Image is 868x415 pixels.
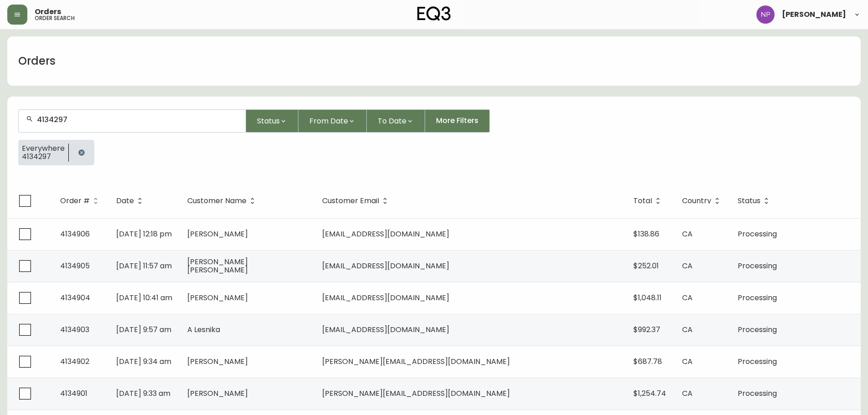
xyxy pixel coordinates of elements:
[738,197,772,205] span: Status
[682,388,693,399] span: CA
[187,292,248,303] span: [PERSON_NAME]
[187,229,248,239] span: [PERSON_NAME]
[633,292,662,303] span: $1,048.11
[116,261,172,271] span: [DATE] 11:57 am
[425,109,490,133] button: More Filters
[682,261,693,271] span: CA
[417,6,451,21] img: logo
[322,324,449,335] span: [EMAIL_ADDRESS][DOMAIN_NAME]
[60,261,90,271] span: 4134905
[322,198,379,204] span: Customer Email
[116,198,134,204] span: Date
[633,229,659,239] span: $138.86
[738,198,760,204] span: Status
[633,198,652,204] span: Total
[309,115,348,127] span: From Date
[322,292,449,303] span: [EMAIL_ADDRESS][DOMAIN_NAME]
[633,197,664,205] span: Total
[60,229,90,239] span: 4134906
[187,198,247,204] span: Customer Name
[116,229,172,239] span: [DATE] 12:18 pm
[22,144,65,153] span: Everywhere
[37,115,238,124] input: Search
[738,292,777,303] span: Processing
[60,292,90,303] span: 4134904
[322,388,510,399] span: [PERSON_NAME][EMAIL_ADDRESS][DOMAIN_NAME]
[187,256,248,275] span: [PERSON_NAME] [PERSON_NAME]
[187,324,220,335] span: A Lesnika
[187,388,248,399] span: [PERSON_NAME]
[22,153,65,161] span: 4134297
[738,388,777,399] span: Processing
[633,356,662,367] span: $687.78
[682,198,711,204] span: Country
[35,8,61,15] span: Orders
[187,356,248,367] span: [PERSON_NAME]
[60,324,89,335] span: 4134903
[738,261,777,271] span: Processing
[367,109,425,133] button: To Date
[116,197,146,205] span: Date
[436,116,478,126] span: More Filters
[60,197,102,205] span: Order #
[35,15,75,21] h5: order search
[633,261,659,271] span: $252.01
[322,356,510,367] span: [PERSON_NAME][EMAIL_ADDRESS][DOMAIN_NAME]
[257,115,280,127] span: Status
[60,356,89,367] span: 4134902
[738,324,777,335] span: Processing
[782,11,846,18] span: [PERSON_NAME]
[322,197,391,205] span: Customer Email
[116,388,170,399] span: [DATE] 9:33 am
[378,115,406,127] span: To Date
[682,292,693,303] span: CA
[633,324,660,335] span: $992.37
[116,324,171,335] span: [DATE] 9:57 am
[682,356,693,367] span: CA
[187,197,258,205] span: Customer Name
[633,388,666,399] span: $1,254.74
[738,229,777,239] span: Processing
[298,109,367,133] button: From Date
[322,229,449,239] span: [EMAIL_ADDRESS][DOMAIN_NAME]
[682,197,723,205] span: Country
[60,198,90,204] span: Order #
[246,109,298,133] button: Status
[18,53,56,69] h1: Orders
[682,229,693,239] span: CA
[756,5,775,24] img: 50f1e64a3f95c89b5c5247455825f96f
[738,356,777,367] span: Processing
[682,324,693,335] span: CA
[322,261,449,271] span: [EMAIL_ADDRESS][DOMAIN_NAME]
[60,388,87,399] span: 4134901
[116,292,172,303] span: [DATE] 10:41 am
[116,356,171,367] span: [DATE] 9:34 am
